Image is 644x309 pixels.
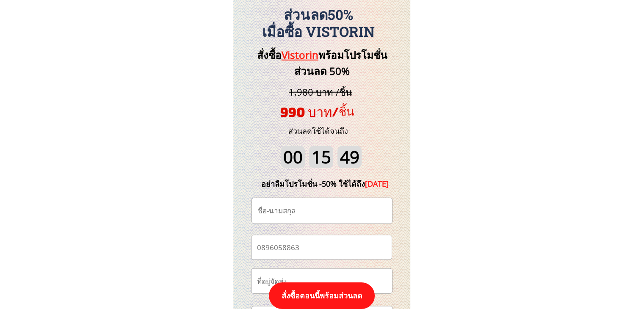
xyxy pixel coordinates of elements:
[255,235,388,259] input: เบอร์โทรศัพท์
[277,125,359,137] h3: ส่วนลดใช้ได้จนถึง
[255,269,389,293] input: ที่อยู่จัดส่ง
[332,104,354,118] span: /ชิ้น
[280,104,332,119] span: 990 บาท
[243,47,401,80] h3: สั่งซื้อ พร้อมโปรโมชั่นส่วนลด 50%
[289,86,352,98] span: 1,980 บาท /ชิ้น
[255,198,389,223] input: ชื่อ-นามสกุล
[365,179,389,189] span: [DATE]
[269,282,375,309] p: สั่งซื้อตอนนี้พร้อมส่วนลด
[229,6,408,40] h3: ส่วนลด50% เมื่อซื้อ Vistorin
[249,178,402,190] div: อย่าลืมโปรโมชั่น -50% ใช้ได้ถึง
[282,48,318,62] span: Vistorin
